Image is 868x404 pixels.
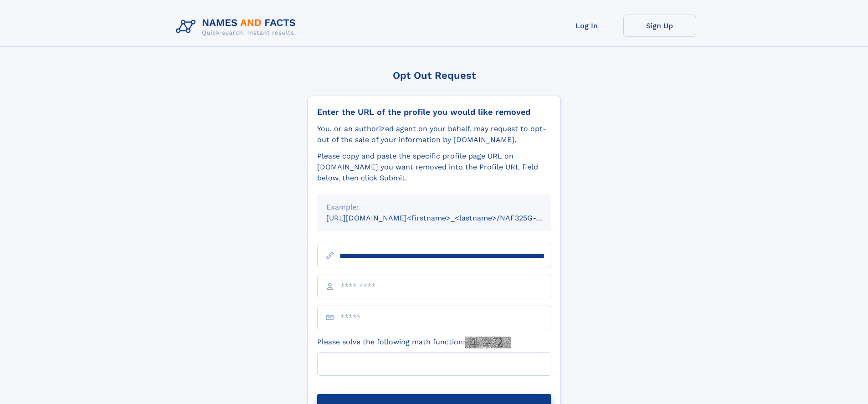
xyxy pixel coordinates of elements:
[317,123,551,145] div: You, or an authorized agent on your behalf, may request to opt-out of the sale of your informatio...
[172,15,303,39] img: Logo Names and Facts
[623,15,696,37] a: Sign Up
[308,70,561,81] div: Opt Out Request
[326,202,542,213] div: Example:
[550,15,623,37] a: Log In
[326,214,569,222] small: [URL][DOMAIN_NAME]<firstname>_<lastname>/NAF325G-xxxxxxxx
[317,337,511,348] label: Please solve the following math function:
[317,107,551,117] div: Enter the URL of the profile you would like removed
[317,151,551,184] div: Please copy and paste the specific profile page URL on [DOMAIN_NAME] you want removed into the Pr...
